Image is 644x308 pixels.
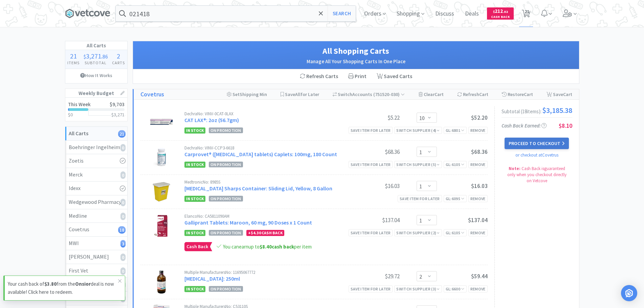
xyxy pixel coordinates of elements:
[372,69,417,84] a: Saved Carts
[65,168,127,182] a: Merck0
[251,230,261,235] span: $4.30
[446,286,465,291] span: GL: 6600
[396,230,440,236] div: Switch Supplier ( 2 )
[8,280,118,296] p: Your cash back of from the deal is now available! Click here to redeem.
[65,98,127,121] a: This Week$9,703$0$3,271
[343,69,372,84] div: Print
[446,230,465,235] span: GL: 6105
[184,270,349,275] div: Multiple Manufacturers No: 11695067772
[468,127,488,134] div: Remove
[338,91,352,97] span: Switch
[140,57,572,66] h2: Manage All Your Shopping Carts In One Place
[69,198,124,207] div: Wedgewood Pharmacy
[120,240,126,247] i: 3
[184,219,312,226] a: Galliprant Tablets: Maroon, 60 mg, 90 Doses x 1 Count
[457,89,488,99] div: Refresh
[184,196,205,202] span: In Stock
[295,91,301,97] span: All
[157,270,166,294] img: a6bf6207eb3e40b5a4d8add1b762330f_196121.png
[446,162,465,167] span: GL: 6105
[110,101,125,108] span: $9,703
[111,112,125,117] h3: $
[349,285,393,292] div: Save item for later
[184,275,240,282] a: [MEDICAL_DATA]: 250ml
[184,185,332,192] a: [MEDICAL_DATA] Sharps Container: Sliding Lid, Yellow, 8 Gallon
[69,266,124,275] div: First Vet
[65,237,127,251] a: MWI3
[103,53,108,60] span: 86
[446,128,465,133] span: GL: 6801
[260,243,294,250] strong: cash back
[396,161,440,168] div: Switch Supplier ( 5 )
[349,182,400,190] div: $16.03
[116,6,356,21] input: Search by item, sku, manufacturer, ingredient, size...
[349,229,393,236] div: Save item for later
[65,60,82,66] h4: Items
[491,15,510,20] span: Cash Back
[542,106,572,114] span: $3,185.38
[349,161,393,168] div: Save item for later
[209,230,243,236] span: On Promotion
[468,195,488,202] div: Remove
[120,199,126,206] i: 0
[487,4,514,23] a: $212.82Cash Back
[227,89,267,99] div: Shipping Min
[70,52,77,60] span: 21
[86,52,101,60] span: 3,271
[69,225,124,234] div: Covetrus
[65,209,127,223] a: Medline0
[246,230,284,236] div: + Cash Back
[82,60,110,66] h4: Subtotal
[505,138,569,149] button: Proceed to Checkout
[349,127,393,134] div: Save item for later
[563,91,572,97] span: Cart
[468,285,488,292] div: Remove
[333,89,405,99] div: Accounts
[120,213,126,220] i: 0
[260,243,272,250] span: $8.40
[65,41,127,50] h1: All Carts
[547,89,572,99] div: Save
[479,91,488,97] span: Cart
[65,250,127,264] a: [PERSON_NAME]0
[120,171,126,179] i: 0
[120,267,126,275] i: 0
[84,53,86,60] span: $
[502,89,533,99] div: Restore
[69,212,124,220] div: Medline
[68,102,91,107] h2: This Week
[185,242,210,251] span: Cash Back
[493,9,495,14] span: $
[65,182,127,195] a: Idexx
[68,112,73,118] span: $0
[285,91,319,97] span: Save for Later
[154,214,169,238] img: 3e60e5bf61204d71979e655b07863d85_206481.png
[65,89,127,98] h1: Weekly Budget
[65,141,127,155] a: Boehringer Ingelheim0
[503,9,508,14] span: . 82
[446,196,465,201] span: GL: 6095
[471,114,488,121] span: $52.20
[69,143,124,152] div: Boehringer Ingelheim
[69,157,124,165] div: Zoetis
[209,162,243,167] span: On Promotion
[118,226,126,234] i: 18
[502,106,572,114] div: Subtotal ( 18 item s ):
[75,281,91,287] strong: Onsior
[69,239,124,248] div: MWI
[396,286,440,292] div: Switch Supplier ( 3 )
[398,195,442,202] div: Save item for later
[432,11,457,17] a: Discuss
[502,122,547,129] span: Cash Back Earned :
[372,91,405,97] span: ( 751520-030 )
[44,281,57,287] strong: $3.80
[184,286,205,292] span: In Stock
[140,90,164,99] h1: Covetrus
[114,112,125,118] span: 3,271
[184,127,205,134] span: In Stock
[519,11,533,18] a: 21
[471,148,488,156] span: $68.36
[69,184,124,193] div: Idexx
[295,69,343,84] div: Refresh Carts
[65,127,127,141] a: All Carts21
